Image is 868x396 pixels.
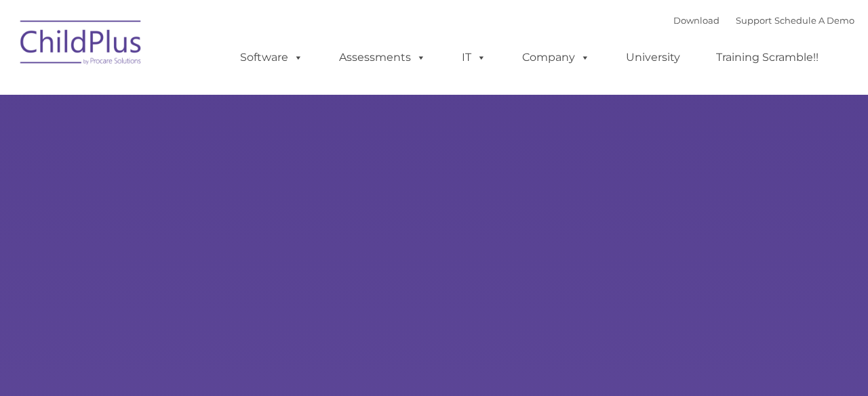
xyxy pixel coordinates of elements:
a: Assessments [325,44,439,71]
a: Support [736,15,772,26]
a: Download [673,15,719,26]
font: | [673,15,854,26]
a: University [612,44,694,71]
a: Company [509,44,604,71]
a: Software [226,44,317,71]
a: IT [448,44,500,71]
img: ChildPlus by Procare Solutions [14,11,149,79]
a: Training Scramble!! [703,44,832,71]
a: Schedule A Demo [774,15,854,26]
